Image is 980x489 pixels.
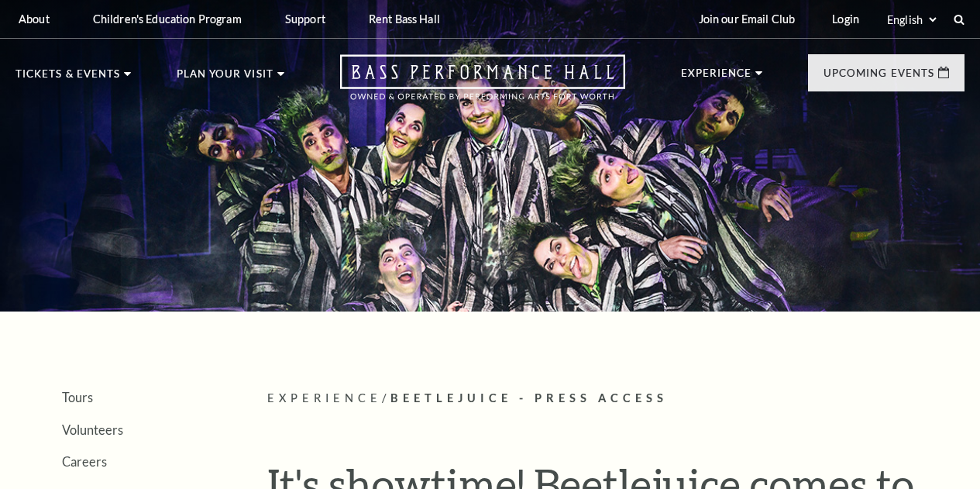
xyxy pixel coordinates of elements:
[390,391,668,405] span: Beetlejuice - Press Access
[19,12,50,26] p: About
[884,12,939,27] select: Select:
[267,389,965,408] p: /
[369,12,440,26] p: Rent Bass Hall
[62,422,123,437] a: Volunteers
[62,390,93,405] a: Tours
[15,69,120,88] p: Tickets & Events
[62,454,107,469] a: Careers
[824,68,934,87] p: Upcoming Events
[267,391,382,405] span: Experience
[93,12,242,26] p: Children's Education Program
[177,69,273,88] p: Plan Your Visit
[285,12,325,26] p: Support
[681,68,752,87] p: Experience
